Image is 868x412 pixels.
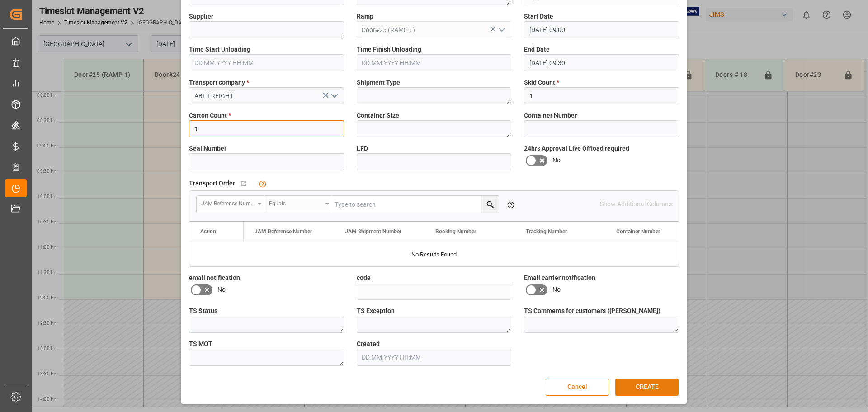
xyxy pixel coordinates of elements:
[357,78,400,87] span: Shipment Type
[357,21,512,38] input: Type to search/select
[200,228,216,235] div: Action
[189,306,217,316] span: TS Status
[357,54,512,71] input: DD.MM.YYYY HH:MM
[526,228,567,235] span: Tracking Number
[524,144,629,153] span: 24hrs Approval Live Offload required
[357,339,380,349] span: Created
[524,111,577,120] span: Container Number
[357,144,368,153] span: LFD
[552,156,561,165] span: No
[189,54,344,71] input: DD.MM.YYYY HH:MM
[189,45,250,54] span: Time Start Unloading
[357,12,373,21] span: Ramp
[217,285,226,294] span: No
[357,45,421,54] span: Time Finish Unloading
[552,285,561,294] span: No
[524,21,679,38] input: DD.MM.YYYY HH:MM
[357,273,371,283] span: code
[524,12,553,21] span: Start Date
[197,196,264,213] button: open menu
[524,54,679,71] input: DD.MM.YYYY HH:MM
[189,144,226,153] span: Seal Number
[332,196,499,213] input: Type to search
[189,78,249,87] span: Transport company
[189,273,240,283] span: email notification
[189,111,231,120] span: Carton Count
[327,89,340,103] button: open menu
[357,349,512,366] input: DD.MM.YYYY HH:MM
[189,12,213,21] span: Supplier
[524,78,559,87] span: Skid Count
[616,228,660,235] span: Container Number
[524,306,660,316] span: TS Comments for customers ([PERSON_NAME])
[201,197,255,208] div: JAM Reference Number
[255,228,312,235] span: JAM Reference Number
[524,273,595,283] span: Email carrier notification
[345,228,401,235] span: JAM Shipment Number
[264,196,332,213] button: open menu
[524,45,550,54] span: End Date
[269,197,322,208] div: Equals
[615,379,679,396] button: CREATE
[357,306,395,316] span: TS Exception
[495,23,508,37] button: open menu
[189,339,212,349] span: TS MOT
[357,111,399,120] span: Container Size
[189,179,235,188] span: Transport Order
[435,228,476,235] span: Booking Number
[546,379,609,396] button: Cancel
[481,196,499,213] button: search button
